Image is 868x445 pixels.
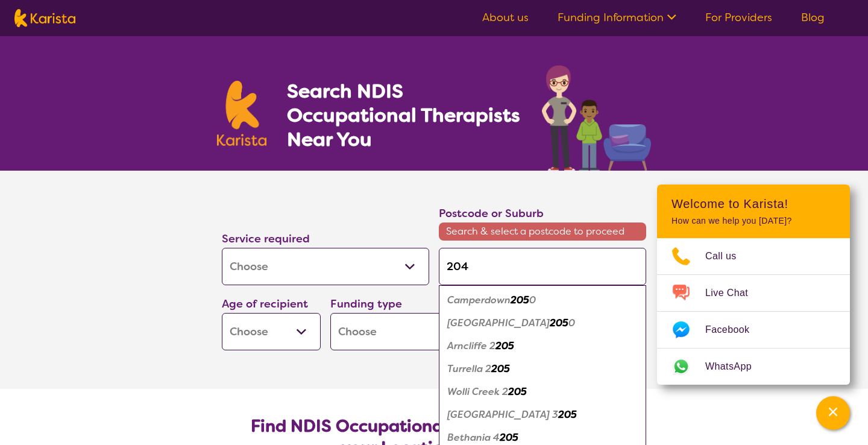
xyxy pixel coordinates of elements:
a: About us [482,10,529,25]
input: Type [439,248,646,285]
p: How can we help you [DATE]? [671,216,835,226]
div: South Melbourne 3205 [445,403,640,426]
h2: Welcome to Karista! [671,197,835,211]
ul: Choose channel [657,238,850,385]
span: Live Chat [705,284,763,302]
h1: Search NDIS Occupational Therapists Near You [287,79,521,151]
em: Bethania 4 [447,431,500,444]
em: Turrella 2 [447,362,491,375]
img: occupational-therapy [542,65,651,171]
em: 205 [508,385,527,398]
label: Age of recipient [222,297,308,311]
em: 205 [495,339,514,352]
a: Blog [801,10,825,25]
div: Turrella 2205 [445,358,640,380]
em: [GEOGRAPHIC_DATA] 3 [447,408,558,421]
img: Karista logo [14,9,75,27]
span: WhatsApp [705,358,766,376]
a: Funding Information [558,10,676,25]
em: [GEOGRAPHIC_DATA] [447,317,550,329]
label: Service required [222,232,310,246]
div: Camperdown 2050 [445,289,640,312]
em: 205 [491,362,510,375]
em: 205 [558,408,577,421]
label: Funding type [330,297,402,311]
em: Arncliffe 2 [447,339,495,352]
div: Wolli Creek 2205 [445,380,640,403]
div: Arncliffe 2205 [445,335,640,358]
span: Search & select a postcode to proceed [439,222,646,241]
em: Wolli Creek 2 [447,385,508,398]
img: Karista logo [217,81,266,146]
em: 205 [550,317,568,329]
a: Web link opens in a new tab. [657,349,850,385]
a: For Providers [705,10,772,25]
div: Missenden Road 2050 [445,312,640,335]
em: 0 [568,317,575,329]
em: Camperdown [447,294,511,306]
em: 205 [511,294,529,306]
div: Channel Menu [657,185,850,385]
span: Facebook [705,321,764,339]
em: 205 [500,431,518,444]
label: Postcode or Suburb [439,206,544,221]
button: Channel Menu [816,396,850,430]
em: 0 [529,294,536,306]
span: Call us [705,247,751,265]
